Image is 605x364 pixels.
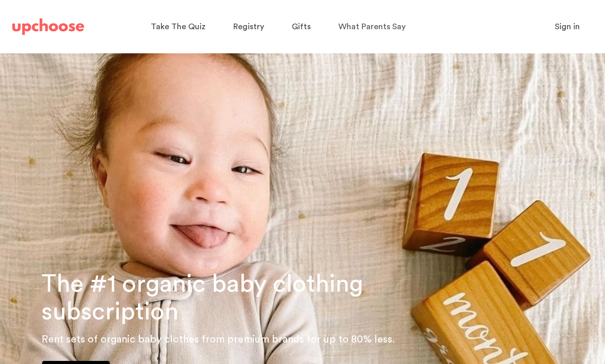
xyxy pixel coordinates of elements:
[42,331,593,348] p: Rent sets of organic baby clothes from premium brands for up to 80% less.
[42,272,363,324] span: The #1 organic baby clothing subscription
[542,16,593,37] button: Sign in
[12,18,84,35] img: UpChoose
[292,17,314,37] a: Gifts
[151,23,206,31] span: Take The Quiz
[151,17,209,37] a: Take The Quiz
[292,23,311,31] span: Gifts
[338,17,409,37] a: What Parents Say
[233,17,267,37] a: Registry
[555,23,580,31] span: Sign in
[338,23,406,31] span: What Parents Say
[233,23,264,31] span: Registry
[12,16,84,37] a: UpChoose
